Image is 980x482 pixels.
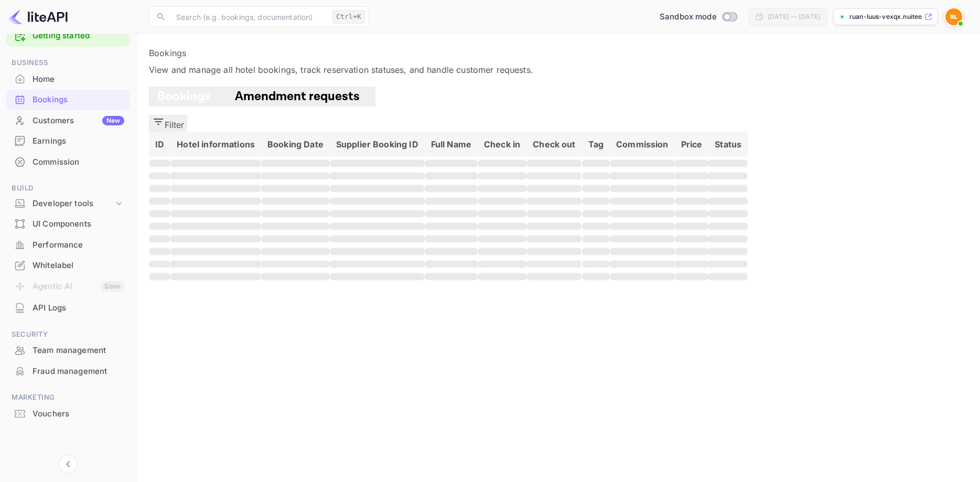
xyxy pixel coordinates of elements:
[6,111,130,130] a: CustomersNew
[6,214,130,233] a: UI Components
[6,183,130,194] span: Build
[6,340,130,360] a: Team management
[33,73,124,85] div: Home
[149,63,967,76] p: View and manage all hotel bookings, track reservation statuses, and handle customer requests.
[6,298,130,318] div: API Logs
[261,132,330,157] th: Booking Date
[149,115,187,132] button: Filter
[170,132,261,157] th: Hotel informations
[849,12,922,22] p: ruan-luus-vexqx.nuitee...
[149,87,967,106] div: account-settings tabs
[33,156,124,168] div: Commission
[582,132,610,157] th: Tag
[425,132,478,157] th: Full Name
[33,260,124,272] div: Whitelabel
[6,329,130,340] span: Security
[33,115,124,127] div: Customers
[526,132,581,157] th: Check out
[8,8,68,25] img: LiteAPI logo
[6,195,130,213] div: Developer tools
[235,88,360,104] span: Amendment requests
[6,111,130,131] div: CustomersNew
[59,455,78,474] button: Collapse navigation
[6,361,130,381] a: Fraud management
[33,135,124,147] div: Earnings
[33,198,114,210] div: Developer tools
[478,132,526,157] th: Check in
[6,255,130,275] a: Whitelabel
[6,235,130,255] div: Performance
[655,11,741,23] div: Switch to Production mode
[33,408,124,420] div: Vouchers
[6,298,130,317] a: API Logs
[149,47,967,59] p: Bookings
[6,235,130,254] a: Performance
[33,94,124,106] div: Bookings
[149,132,748,283] table: booking table
[945,8,962,25] img: Ruan Luus
[6,340,130,361] div: Team management
[6,25,130,47] div: Getting started
[6,90,130,109] a: Bookings
[33,302,124,314] div: API Logs
[33,218,124,230] div: UI Components
[6,361,130,382] div: Fraud management
[6,152,130,172] a: Commission
[6,90,130,110] div: Bookings
[6,152,130,173] div: Commission
[768,12,820,22] div: [DATE] — [DATE]
[6,214,130,234] div: UI Components
[330,132,425,157] th: Supplier Booking ID
[6,69,130,90] div: Home
[149,132,170,157] th: ID
[708,132,748,157] th: Status
[6,57,130,69] span: Business
[6,131,130,151] a: Earnings
[6,392,130,403] span: Marketing
[660,11,717,23] span: Sandbox mode
[6,404,130,424] div: Vouchers
[33,30,124,42] a: Getting started
[6,69,130,89] a: Home
[33,345,124,357] div: Team management
[610,132,675,157] th: Commission
[102,116,124,125] div: New
[6,404,130,423] a: Vouchers
[33,239,124,251] div: Performance
[332,10,365,24] div: Ctrl+K
[33,366,124,378] div: Fraud management
[170,6,328,27] input: Search (e.g. bookings, documentation)
[6,131,130,152] div: Earnings
[675,132,709,157] th: Price
[157,88,211,104] span: Bookings
[6,255,130,276] div: Whitelabel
